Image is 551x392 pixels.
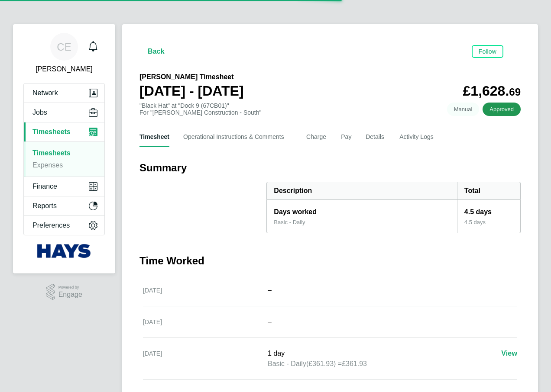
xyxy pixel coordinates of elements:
[32,183,57,190] span: Finance
[143,317,268,327] div: [DATE]
[267,200,457,219] div: Days worked
[148,46,165,57] span: Back
[268,348,494,359] p: 1 day
[306,126,327,147] button: Charge
[143,285,268,296] div: [DATE]
[266,182,521,233] div: Summary
[24,122,104,141] button: Timesheets
[57,41,71,52] span: CE
[463,83,521,99] app-decimal: £1,628.
[457,182,520,199] div: Total
[32,202,57,210] span: Reports
[267,182,457,199] div: Description
[139,46,165,57] button: Back
[268,359,306,369] span: Basic - Daily
[32,128,71,136] span: Timesheets
[23,64,105,74] span: Charlotte Elliot-Walkey
[24,177,104,196] button: Finance
[32,109,47,116] span: Jobs
[58,284,82,291] span: Powered by
[23,33,105,74] a: CE[PERSON_NAME]
[139,126,169,147] button: Timesheet
[306,360,342,367] span: (£361.93) =
[143,348,268,369] div: [DATE]
[139,72,244,82] h2: [PERSON_NAME] Timesheet
[341,126,352,147] button: Pay
[139,161,521,175] h3: Summary
[24,84,104,103] button: Network
[457,219,520,233] div: 4.5 days
[32,222,70,229] span: Preferences
[32,89,58,97] span: Network
[58,291,82,299] span: Engage
[268,286,272,294] span: –
[183,126,292,147] button: Operational Instructions & Comments
[274,219,305,226] div: Basic - Daily
[23,244,105,258] a: Go to home page
[501,348,517,359] a: View
[13,24,115,273] nav: Main navigation
[24,141,104,177] div: Timesheets
[342,360,367,367] span: £361.93
[46,284,82,300] a: Powered byEngage
[32,149,71,157] a: Timesheets
[483,103,521,116] span: This timesheet has been approved.
[457,200,520,219] div: 4.5 days
[24,216,104,235] button: Preferences
[139,109,261,116] div: For "[PERSON_NAME] Construction - South"
[24,103,104,122] button: Jobs
[472,45,503,58] button: Follow
[507,49,521,54] button: Timesheets Menu
[366,126,386,147] button: Details
[24,196,104,215] button: Reports
[479,48,496,55] span: Follow
[37,244,91,258] img: hays-logo-retina.png
[509,86,521,98] span: 69
[139,102,261,116] div: "Black Hat" at "Dock 9 (67CB01)"
[268,318,272,325] span: –
[447,103,480,116] span: This timesheet was manually created.
[501,350,517,357] span: View
[399,126,438,147] button: Activity Logs
[139,254,521,268] h3: Time Worked
[139,82,244,100] h1: [DATE] - [DATE]
[32,161,63,169] a: Expenses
